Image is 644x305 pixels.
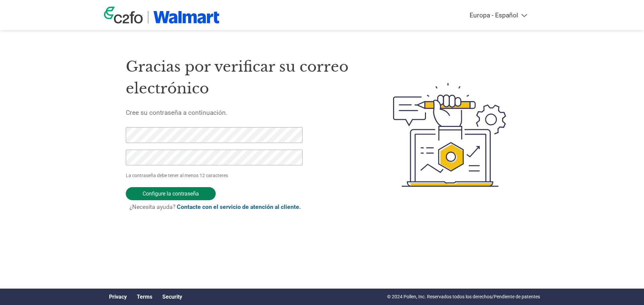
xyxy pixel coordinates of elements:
[137,294,152,300] a: Terms
[162,294,182,300] a: Security
[381,46,519,224] img: create-password
[109,294,127,300] a: Privacy
[129,204,301,210] span: ¿Necesita ayuda?
[126,187,216,200] input: Configure la contraseña
[153,11,219,23] img: Walmart
[387,293,540,300] p: © 2024 Pollen, Inc. Reservados todos los derechos/Pendiente de patentes
[126,109,361,117] h5: Cree su contraseña a continuación.
[177,204,301,210] a: Contacte con el servicio de atención al cliente.
[126,172,305,179] p: La contraseña debe tener al menos 12 caracteres
[104,7,143,23] img: c2fo logo
[126,56,361,99] h1: Gracias por verificar su correo electrónico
